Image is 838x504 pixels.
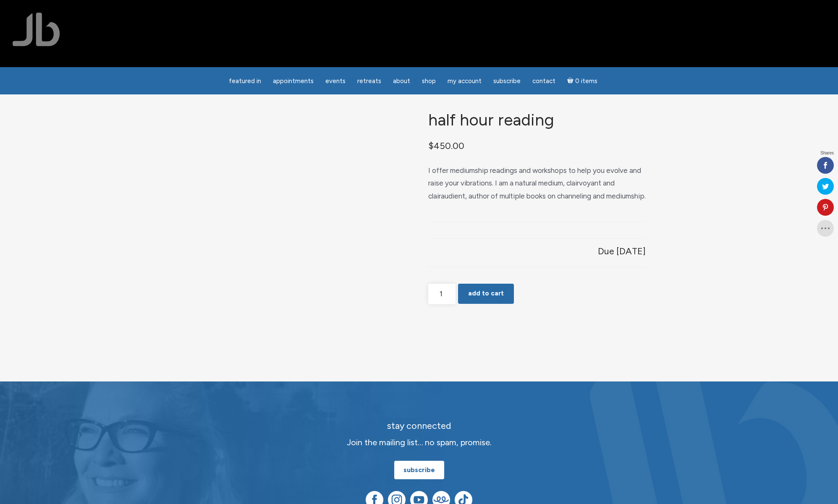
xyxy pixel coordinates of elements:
[270,421,568,431] h2: stay connected
[493,77,521,85] span: Subscribe
[428,164,646,203] p: I offer mediumship readings and workshops to help you evolve and raise your vibrations. I am a na...
[388,73,415,89] a: About
[320,73,351,89] a: Events
[224,73,266,89] a: featured in
[458,284,514,304] button: Add to cart
[575,78,597,84] span: 0 items
[394,461,444,479] a: subscribe
[448,77,482,85] span: My Account
[393,77,410,85] span: About
[422,77,436,85] span: Shop
[273,77,314,85] span: Appointments
[443,73,487,89] a: My Account
[352,73,386,89] a: Retreats
[428,140,464,151] bdi: 450.00
[428,111,646,129] h1: Half Hour Reading
[357,77,381,85] span: Retreats
[268,73,319,89] a: Appointments
[417,73,441,89] a: Shop
[428,284,456,304] input: Product quantity
[428,140,434,151] span: $
[527,73,560,89] a: Contact
[270,436,568,449] p: Join the mailing list… no spam, promise.
[598,243,646,259] p: Due [DATE]
[532,77,555,85] span: Contact
[229,77,261,85] span: featured in
[820,151,834,155] span: Shares
[325,77,346,85] span: Events
[488,73,526,89] a: Subscribe
[13,13,60,46] img: Jamie Butler. The Everyday Medium
[562,72,602,89] a: Cart0 items
[567,77,575,85] i: Cart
